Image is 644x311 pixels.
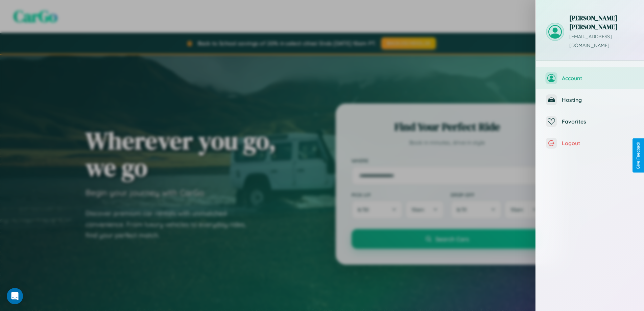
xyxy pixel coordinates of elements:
div: Open Intercom Messenger [7,288,23,304]
button: Account [536,67,644,89]
button: Hosting [536,89,644,111]
p: [EMAIL_ADDRESS][DOMAIN_NAME] [569,32,634,50]
span: Favorites [562,118,634,125]
span: Logout [562,140,634,147]
h3: [PERSON_NAME] [PERSON_NAME] [569,14,634,31]
button: Logout [536,132,644,154]
span: Hosting [562,96,634,103]
span: Account [562,75,634,82]
button: Favorites [536,111,644,132]
div: Give Feedback [636,142,641,169]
